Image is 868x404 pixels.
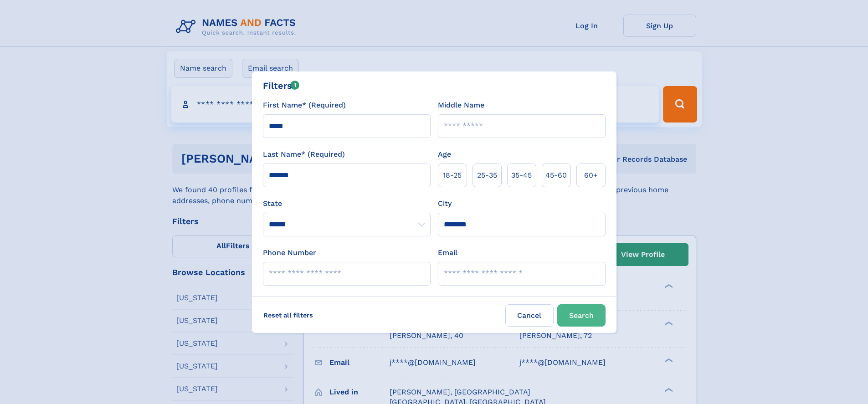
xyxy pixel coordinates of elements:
label: Cancel [505,304,554,327]
button: Search [557,304,606,327]
label: Middle Name [438,100,484,111]
span: 60+ [584,170,598,181]
label: Last Name* (Required) [263,149,345,160]
span: 35‑45 [511,170,532,181]
label: Phone Number [263,247,316,258]
label: Age [438,149,451,160]
span: 45‑60 [545,170,567,181]
div: Filters [263,79,300,92]
label: State [263,198,431,209]
label: Reset all filters [257,304,319,326]
label: Email [438,247,457,258]
label: City [438,198,452,209]
span: 25‑35 [477,170,497,181]
span: 18‑25 [443,170,462,181]
label: First Name* (Required) [263,100,346,111]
